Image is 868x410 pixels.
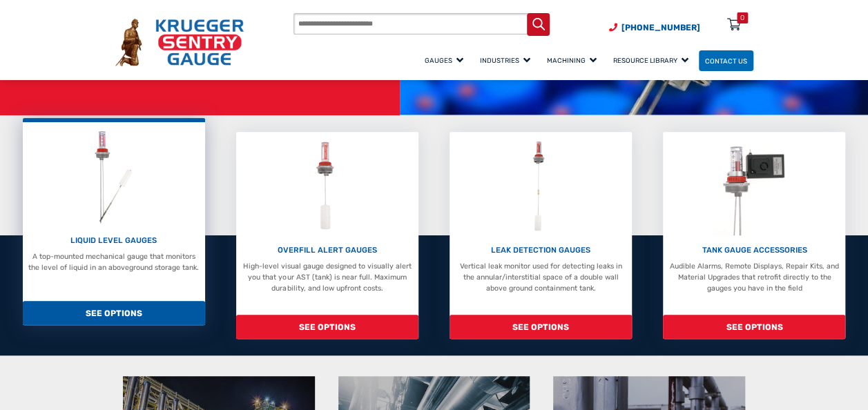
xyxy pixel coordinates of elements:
a: Overfill Alert Gauges OVERFILL ALERT GAUGES High-level visual gauge designed to visually alert yo... [236,132,418,339]
span: Resource Library [613,57,688,64]
a: Gauges [418,48,474,72]
span: Contact Us [705,57,747,64]
a: Resource Library [607,48,699,72]
span: SEE OPTIONS [236,315,418,339]
span: Gauges [425,57,463,64]
a: Leak Detection Gauges LEAK DETECTION GAUGES Vertical leak monitor used for detecting leaks in the... [450,132,632,339]
span: Machining [547,57,597,64]
p: LIQUID LEVEL GAUGES [28,235,200,246]
a: Contact Us [699,50,753,72]
a: Liquid Level Gauges LIQUID LEVEL GAUGES A top-mounted mechanical gauge that monitors the level of... [23,118,205,325]
span: SEE OPTIONS [663,315,845,339]
span: [PHONE_NUMBER] [621,23,700,32]
a: Industries [474,48,541,72]
img: Krueger Sentry Gauge [115,19,244,66]
span: Industries [480,57,530,64]
span: SEE OPTIONS [450,315,632,339]
a: Phone Number (920) 434-8860 [609,21,700,34]
p: Audible Alarms, Remote Displays, Repair Kits, and Material Upgrades that retrofit directly to the... [668,261,840,293]
img: Overfill Alert Gauges [305,137,350,236]
p: High-level visual gauge designed to visually alert you that your AST (tank) is near full. Maximum... [241,261,413,293]
p: TANK GAUGE ACCESSORIES [668,244,840,256]
div: 0 [740,12,744,23]
p: OVERFILL ALERT GAUGES [241,244,413,256]
span: SEE OPTIONS [23,301,205,325]
a: Tank Gauge Accessories TANK GAUGE ACCESSORIES Audible Alarms, Remote Displays, Repair Kits, and M... [663,132,845,339]
a: Machining [541,48,607,72]
img: Tank Gauge Accessories [713,137,796,236]
p: LEAK DETECTION GAUGES [455,244,627,256]
p: A top-mounted mechanical gauge that monitors the level of liquid in an aboveground storage tank. [28,251,200,273]
img: Leak Detection Gauges [520,137,561,236]
img: Liquid Level Gauges [86,128,142,226]
p: Vertical leak monitor used for detecting leaks in the annular/interstitial space of a double wall... [455,261,627,293]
